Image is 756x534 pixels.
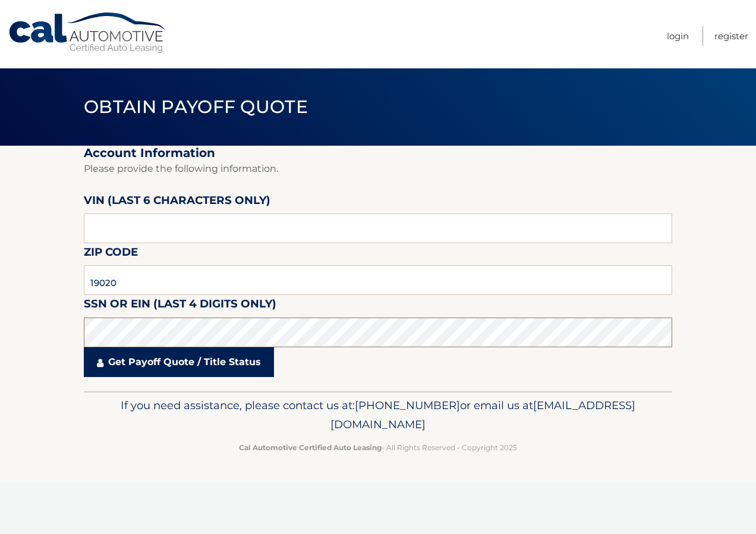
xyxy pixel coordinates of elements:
[355,398,460,412] span: [PHONE_NUMBER]
[84,295,276,317] label: SSN or EIN (last 4 digits only)
[239,443,382,452] strong: Cal Automotive Certified Auto Leasing
[84,243,138,265] label: Zip Code
[8,12,168,54] a: Cal Automotive
[92,396,664,434] p: If you need assistance, please contact us at: or email us at
[84,161,672,177] p: Please provide the following information.
[92,441,664,454] p: - All Rights Reserved - Copyright 2025
[84,146,672,161] h2: Account Information
[84,347,274,377] a: Get Payoff Quote / Title Status
[84,191,270,213] label: VIN (last 6 characters only)
[667,26,689,46] a: Login
[714,26,748,46] a: Register
[84,96,308,118] span: Obtain Payoff Quote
